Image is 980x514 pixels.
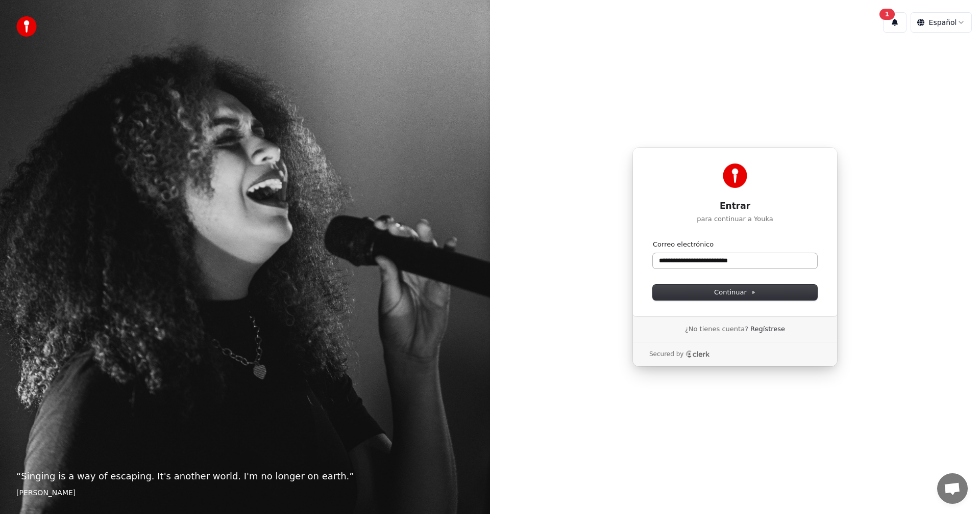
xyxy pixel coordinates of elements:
span: ¿No tienes cuenta? [685,324,748,334]
p: Secured by [649,350,683,359]
div: 1 [879,9,895,20]
div: Chat abierto [937,473,968,504]
a: Clerk logo [685,350,710,358]
button: 1 [883,12,906,33]
p: “ Singing is a way of escaping. It's another world. I'm no longer on earth. ” [16,469,474,483]
label: Correo electrónico [653,240,714,249]
p: para continuar a Youka [653,214,817,224]
img: Youka [723,164,747,188]
span: Continuar [714,288,756,297]
h1: Entrar [653,200,817,212]
button: Continuar [653,285,817,300]
img: youka [16,16,37,37]
a: Regístrese [750,324,785,334]
footer: [PERSON_NAME] [16,488,474,498]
